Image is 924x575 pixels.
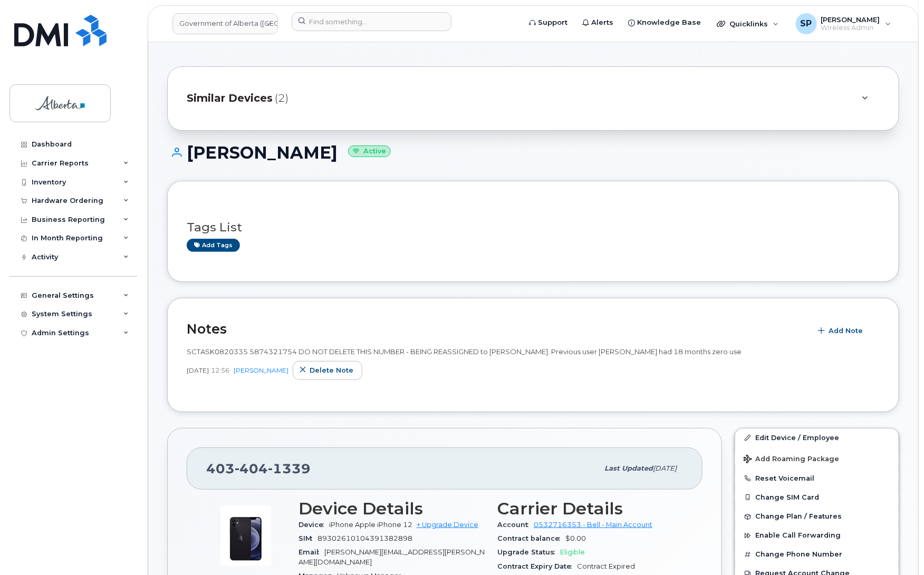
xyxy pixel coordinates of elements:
span: Add Note [829,326,863,336]
button: Change SIM Card [735,488,899,507]
span: Account [497,521,534,529]
span: Change Plan / Features [755,513,842,521]
button: Change Phone Number [735,545,899,564]
a: Support [522,12,575,33]
button: Add Roaming Package [735,447,899,469]
span: 1339 [268,461,311,476]
span: 12:56 [211,366,229,375]
span: Alerts [591,17,613,28]
a: Edit Device / Employee [735,428,899,447]
span: Last updated [604,464,653,472]
span: Similar Devices [187,91,273,106]
span: iPhone Apple iPhone 12 [329,521,412,529]
div: Susannah Parlee [788,13,899,34]
small: Active [348,145,391,158]
a: [PERSON_NAME] [234,366,288,374]
button: Enable Call Forwarding [735,526,899,545]
button: Change Plan / Features [735,507,899,526]
a: Alerts [575,12,621,33]
button: Reset Voicemail [735,469,899,488]
div: Quicklinks [709,13,786,34]
button: Add Note [812,321,872,340]
h3: Device Details [299,499,485,518]
span: Contract Expiry Date [497,562,577,570]
h3: Carrier Details [497,499,684,518]
span: 403 [206,461,311,476]
button: Delete note [293,361,362,380]
span: Knowledge Base [637,17,701,28]
span: Upgrade Status [497,548,560,556]
span: 89302610104391382898 [317,534,412,542]
span: 404 [235,461,268,476]
a: Add tags [187,239,240,252]
span: Contract Expired [577,562,635,570]
h3: Tags List [187,221,880,234]
span: Eligible [560,548,585,556]
input: Find something... [292,12,451,31]
span: Quicklinks [729,20,768,28]
a: Government of Alberta (GOA) [172,13,278,34]
span: [DATE] [653,464,677,472]
span: [PERSON_NAME][EMAIL_ADDRESS][PERSON_NAME][DOMAIN_NAME] [299,548,485,566]
span: (2) [275,91,288,106]
a: + Upgrade Device [417,521,478,529]
span: Wireless Admin [821,24,880,32]
span: Email [299,548,324,556]
span: [DATE] [187,366,209,375]
span: Delete note [310,365,353,375]
a: 0532716353 - Bell - Main Account [534,521,652,529]
span: $0.00 [565,534,586,542]
span: Add Roaming Package [744,455,839,465]
span: SP [801,17,812,30]
span: SIM [299,534,317,542]
h1: [PERSON_NAME] [167,143,899,162]
h2: Notes [187,321,806,337]
span: SCTASK0820335 5874321754 DO NOT DELETE THIS NUMBER - BEING REASSIGNED to [PERSON_NAME]. Previous ... [187,347,742,356]
span: [PERSON_NAME] [821,15,880,24]
span: Enable Call Forwarding [755,532,841,540]
a: Knowledge Base [621,12,708,33]
span: Contract balance [497,534,565,542]
img: image20231002-3703462-13rp08h.jpeg [214,504,277,568]
span: Device [299,521,329,529]
span: Support [538,17,567,28]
